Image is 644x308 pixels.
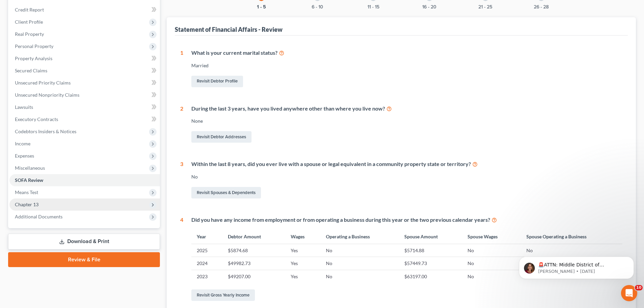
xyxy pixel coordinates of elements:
[180,49,183,89] div: 1
[521,229,622,244] th: Spouse Operating a Business
[462,244,521,257] td: No
[15,55,52,61] span: Property Analysis
[191,244,222,257] td: 2025
[9,4,160,16] a: Credit Report
[399,244,462,257] td: $5714.88
[15,214,63,219] span: Additional Documents
[15,177,43,183] span: SOFA Review
[191,76,243,87] a: Revisit Debtor Profile
[462,257,521,270] td: No
[15,80,71,86] span: Unsecured Priority Claims
[15,43,53,49] span: Personal Property
[191,49,622,57] div: What is your current marital status?
[621,285,637,301] iframe: Intercom live chat
[312,5,323,9] button: 6 - 10
[285,229,320,244] th: Wages
[191,131,252,143] a: Revisit Debtor Addresses
[191,173,622,180] div: No
[15,116,58,122] span: Executory Contracts
[15,31,44,37] span: Real Property
[180,105,183,144] div: 2
[191,105,622,113] div: During the last 3 years, have you lived anywhere other than where you live now?
[15,141,30,146] span: Income
[8,252,160,267] a: Review & File
[191,216,622,224] div: Did you have any income from employment or from operating a business during this year or the two ...
[191,187,261,198] a: Revisit Spouses & Dependents
[191,257,222,270] td: 2024
[9,101,160,113] a: Lawsuits
[191,289,255,301] a: Revisit Gross Yearly Income
[320,257,399,270] td: No
[9,89,160,101] a: Unsecured Nonpriority Claims
[191,118,622,124] div: None
[509,242,644,290] iframe: Intercom notifications message
[180,160,183,200] div: 3
[9,77,160,89] a: Unsecured Priority Claims
[180,216,183,302] div: 4
[399,229,462,244] th: Spouse Amount
[15,7,44,13] span: Credit Report
[222,257,285,270] td: $49982.73
[257,5,266,9] button: 1 - 5
[15,19,43,25] span: Client Profile
[15,202,39,207] span: Chapter 13
[285,244,320,257] td: Yes
[15,92,79,98] span: Unsecured Nonpriority Claims
[222,270,285,283] td: $49207.00
[285,257,320,270] td: Yes
[15,104,33,110] span: Lawsuits
[15,128,76,134] span: Codebtors Insiders & Notices
[422,5,436,9] button: 16 - 20
[462,270,521,283] td: No
[462,229,521,244] th: Spouse Wages
[9,52,160,65] a: Property Analysis
[399,270,462,283] td: $63197.00
[191,160,622,168] div: Within the last 8 years, did you ever live with a spouse or legal equivalent in a community prope...
[15,189,38,195] span: Means Test
[15,165,45,171] span: Miscellaneous
[9,65,160,77] a: Secured Claims
[478,5,492,9] button: 21 - 25
[320,229,399,244] th: Operating a Business
[222,244,285,257] td: $5874.68
[635,285,643,290] span: 10
[191,62,622,69] div: Married
[399,257,462,270] td: $57449.73
[191,229,222,244] th: Year
[285,270,320,283] td: Yes
[320,270,399,283] td: No
[8,234,160,250] a: Download & Print
[534,5,549,9] button: 26 - 28
[367,5,379,9] button: 11 - 15
[222,229,285,244] th: Debtor Amount
[191,270,222,283] td: 2023
[175,25,283,33] div: Statement of Financial Affairs - Review
[320,244,399,257] td: No
[15,153,34,159] span: Expenses
[9,113,160,125] a: Executory Contracts
[9,174,160,186] a: SOFA Review
[15,68,47,73] span: Secured Claims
